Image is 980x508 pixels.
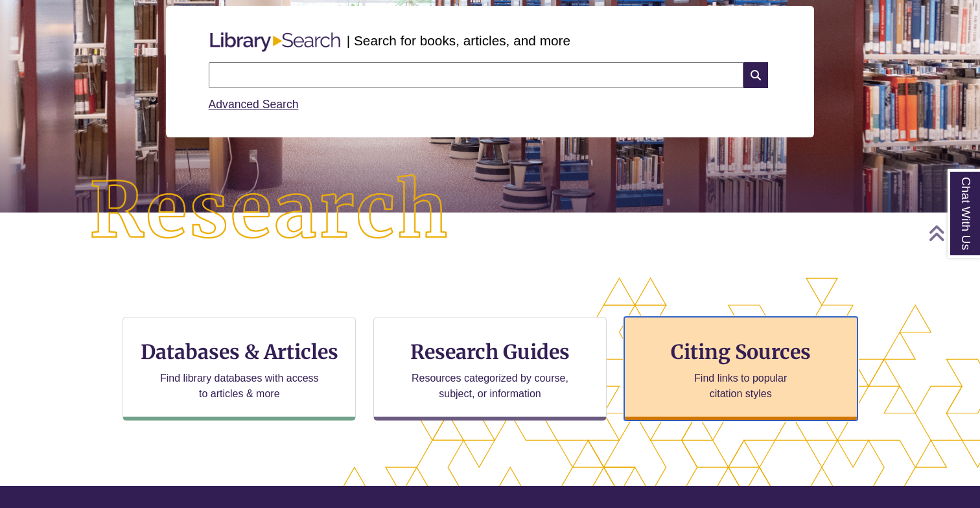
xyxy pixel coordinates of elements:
p: | Search for books, articles, and more [347,30,570,51]
p: Find links to popular citation styles [677,371,804,402]
img: Research [49,135,490,288]
p: Resources categorized by course, subject, or information [406,371,575,402]
a: Research Guides Resources categorized by course, subject, or information [373,317,607,421]
i: Search [743,62,768,88]
h3: Research Guides [384,340,596,364]
p: Find library databases with access to articles & more [155,371,324,402]
a: Advanced Search [209,98,299,111]
a: Citing Sources Find links to popular citation styles [624,317,857,421]
img: Libary Search [204,27,347,57]
h3: Databases & Articles [134,340,345,364]
a: Databases & Articles Find library databases with access to articles & more [122,317,356,421]
h3: Citing Sources [662,340,820,364]
a: Back to Top [928,224,977,242]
